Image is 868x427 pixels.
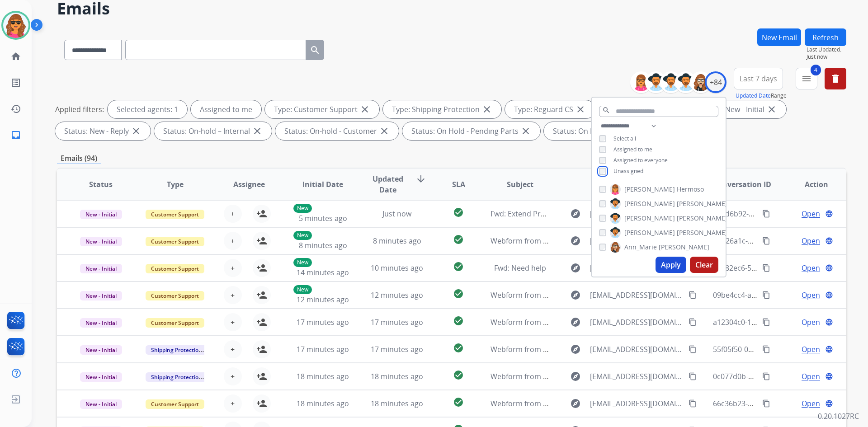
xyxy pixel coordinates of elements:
span: [PERSON_NAME] [677,214,727,223]
div: Selected agents: 1 [108,100,187,118]
span: Assigned to everyone [613,156,668,164]
mat-icon: content_copy [762,264,770,272]
mat-icon: content_copy [762,210,770,218]
mat-icon: arrow_downward [415,174,426,184]
span: Status [89,179,113,190]
mat-icon: check_circle [453,207,464,218]
span: + [231,208,235,219]
mat-icon: content_copy [762,237,770,245]
span: Last 7 days [740,77,777,80]
div: Type: Reguard CS [505,100,595,118]
div: Assigned to me [191,100,261,118]
mat-icon: person_add [256,290,267,300]
span: [EMAIL_ADDRESS][DOMAIN_NAME] [590,371,683,382]
button: Clear [690,257,718,273]
span: Open [802,235,820,246]
button: 4 [796,68,817,89]
span: Hermoso [677,185,704,194]
mat-icon: content_copy [689,345,697,353]
mat-icon: person_add [256,398,267,409]
mat-icon: list_alt [10,77,21,88]
mat-icon: explore [570,398,581,409]
span: 8 minutes ago [299,240,347,250]
p: New [293,231,312,240]
mat-icon: person_add [256,235,267,246]
mat-icon: language [825,237,833,245]
mat-icon: language [825,264,833,272]
mat-icon: close [379,126,390,136]
mat-icon: check_circle [453,234,464,245]
mat-icon: explore [570,235,581,246]
mat-icon: content_copy [762,372,770,380]
button: + [224,394,242,413]
mat-icon: check_circle [453,261,464,272]
span: Customer Support [146,210,204,219]
div: Status: New - Initial [691,100,786,118]
button: + [224,340,242,358]
span: Last Updated: [807,46,846,53]
span: Conversation ID [713,179,771,190]
span: Customer Support [146,237,204,246]
mat-icon: close [359,104,370,115]
p: Applied filters: [55,104,104,115]
span: + [231,398,235,409]
span: Initial Date [302,179,343,190]
span: Fwd: Need help [494,263,546,273]
button: + [224,259,242,277]
span: Customer Support [146,264,204,273]
mat-icon: language [825,210,833,218]
button: + [224,232,242,250]
div: Type: Shipping Protection [383,100,501,118]
span: Shipping Protection [146,345,208,355]
mat-icon: language [825,399,833,408]
mat-icon: home [10,51,21,62]
span: [EMAIL_ADDRESS][DOMAIN_NAME] [590,235,683,246]
span: Just now [382,209,411,219]
span: Open [802,371,820,382]
span: Open [802,344,820,355]
span: Open [802,290,820,300]
span: [PERSON_NAME] [624,199,675,208]
span: 4 [811,65,821,75]
span: 17 minutes ago [371,344,423,354]
span: New - Initial [80,291,122,300]
span: Fwd: Extend Product Protection Confirmation [491,209,646,219]
p: 0.20.1027RC [818,411,859,422]
span: 5 minutes ago [299,213,347,223]
button: + [224,286,242,304]
span: Just now [807,53,846,61]
mat-icon: check_circle [453,343,464,353]
span: + [231,317,235,328]
p: New [293,258,312,267]
span: 14 minutes ago [297,267,349,277]
mat-icon: explore [570,344,581,355]
img: avatar [3,13,28,38]
mat-icon: person_add [256,263,267,273]
span: 18 minutes ago [297,399,349,408]
span: + [231,263,235,273]
span: 66c36b23-a8d5-462e-abc2-231f202d1d76 [713,399,852,408]
th: Action [772,169,846,200]
mat-icon: search [310,45,321,56]
span: 12 minutes ago [297,295,349,305]
mat-icon: close [481,104,492,115]
button: + [224,367,242,385]
span: Updated Date [368,174,409,195]
span: Unassigned [613,167,643,175]
span: Webform from [EMAIL_ADDRESS][DOMAIN_NAME] on [DATE] [491,399,695,408]
span: Select all [613,135,636,142]
mat-icon: person_add [256,208,267,219]
span: Webform from [EMAIL_ADDRESS][DOMAIN_NAME] on [DATE] [491,317,695,327]
span: New - Initial [80,345,122,355]
span: [PERSON_NAME] [624,228,675,237]
mat-icon: explore [570,317,581,328]
mat-icon: language [825,318,833,326]
div: Status: New - Reply [55,122,151,140]
span: Range [736,92,787,99]
mat-icon: content_copy [689,372,697,380]
span: Assigned to me [613,145,652,153]
span: Webform from [EMAIL_ADDRESS][DOMAIN_NAME] on [DATE] [491,290,695,300]
span: New - Initial [80,318,122,328]
span: New - Initial [80,237,122,246]
span: [EMAIL_ADDRESS][DOMAIN_NAME] [590,263,683,273]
